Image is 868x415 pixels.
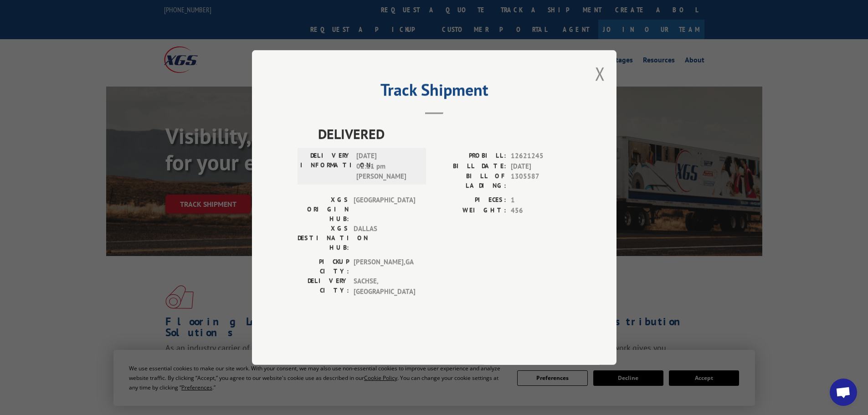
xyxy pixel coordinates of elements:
[354,224,415,252] span: DALLAS
[511,205,571,216] span: 456
[300,151,352,182] label: DELIVERY INFORMATION:
[318,123,571,144] span: DELIVERED
[595,61,605,86] button: Close modal
[434,161,506,172] label: BILL DATE:
[511,195,571,205] span: 1
[434,171,506,190] label: BILL OF LADING:
[354,257,415,276] span: [PERSON_NAME] , GA
[298,195,349,224] label: XGS ORIGIN HUB:
[354,276,415,297] span: SACHSE , [GEOGRAPHIC_DATA]
[298,276,349,297] label: DELIVERY CITY:
[434,151,506,161] label: PROBILL:
[434,195,506,205] label: PIECES:
[298,83,571,101] h2: Track Shipment
[511,171,571,190] span: 1305587
[354,195,415,224] span: [GEOGRAPHIC_DATA]
[511,161,571,172] span: [DATE]
[298,257,349,276] label: PICKUP CITY:
[511,151,571,161] span: 12621245
[356,151,418,182] span: [DATE] 02:11 pm [PERSON_NAME]
[434,205,506,216] label: WEIGHT:
[298,224,349,252] label: XGS DESTINATION HUB:
[830,379,857,406] div: Open chat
